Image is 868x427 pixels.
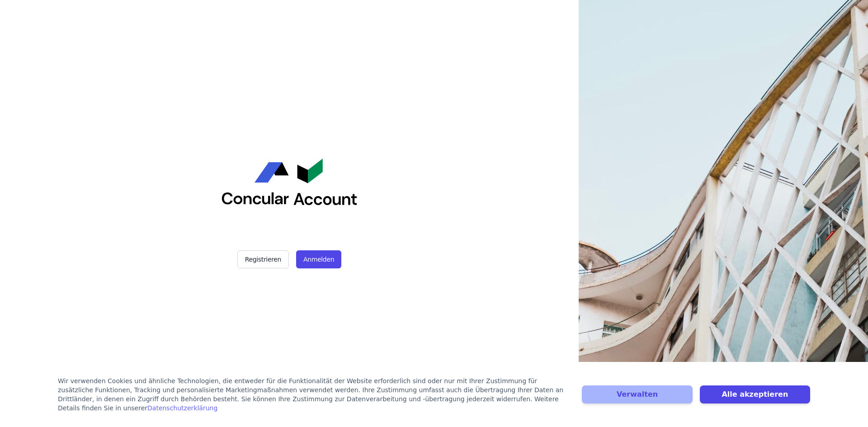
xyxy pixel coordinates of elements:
div: Wir verwenden Cookies und ähnliche Technologien, die entweder für die Funktionalität der Website ... [58,376,571,413]
button: Verwalten [582,385,692,404]
button: Anmelden [296,250,341,268]
img: Concular [222,159,357,206]
button: Registrieren [237,250,289,268]
a: Datenschutzerklärung [147,404,217,412]
button: Alle akzeptieren [700,385,810,404]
